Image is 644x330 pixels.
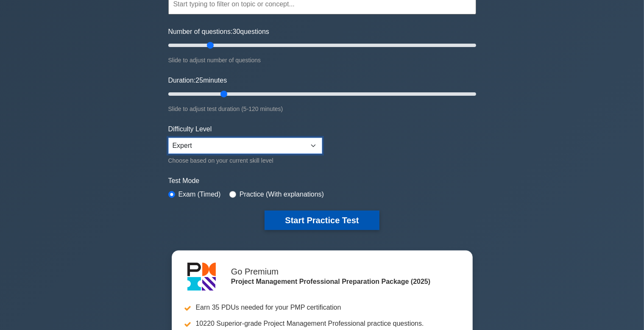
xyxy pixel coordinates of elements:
div: Slide to adjust number of questions [168,55,476,65]
label: Exam (Timed) [178,189,221,200]
button: Start Practice Test [265,211,379,230]
label: Difficulty Level [168,124,212,134]
label: Duration: minutes [168,75,227,86]
label: Practice (With explanations) [240,189,324,200]
span: 25 [195,77,203,84]
label: Number of questions: questions [168,27,269,37]
span: 30 [233,28,240,35]
div: Choose based on your current skill level [168,155,322,166]
label: Test Mode [168,176,476,186]
div: Slide to adjust test duration (5-120 minutes) [168,104,476,114]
